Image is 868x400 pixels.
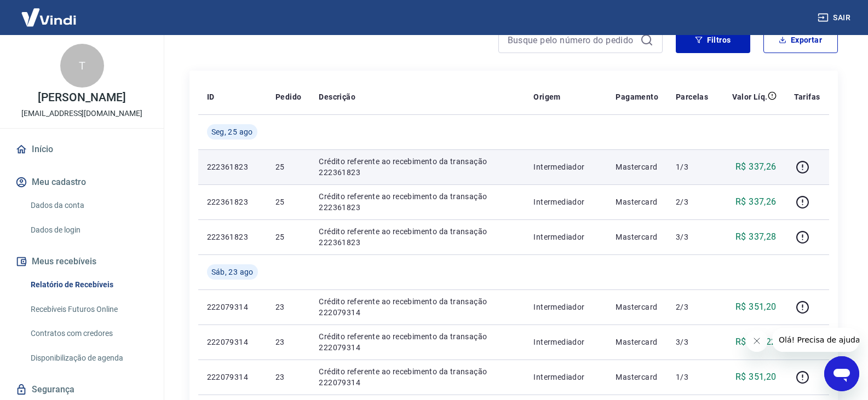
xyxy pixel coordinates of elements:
span: Sáb, 23 ago [211,266,254,277]
p: R$ 351,22 [735,335,777,349]
input: Busque pelo número do pedido [508,32,636,48]
p: Tarifas [794,91,820,102]
p: 222079314 [207,337,258,347]
p: 2/3 [676,302,708,312]
p: R$ 337,26 [735,195,777,208]
img: Vindi [13,1,84,34]
a: Relatório de Recebíveis [26,274,151,296]
a: Contratos com credores [26,322,151,345]
p: Mastercard [616,372,658,382]
p: [EMAIL_ADDRESS][DOMAIN_NAME] [21,108,142,119]
p: 3/3 [676,231,708,242]
p: [PERSON_NAME] [38,92,125,103]
p: 23 [275,302,301,312]
p: Parcelas [676,91,708,102]
p: 1/3 [676,161,708,172]
p: R$ 337,26 [735,160,777,173]
a: Dados de login [26,219,151,241]
a: Disponibilização de agenda [26,347,151,369]
p: Mastercard [616,337,658,347]
p: ID [207,91,215,102]
p: 23 [275,372,301,382]
p: Intermediador [533,161,598,172]
p: R$ 351,20 [735,370,777,384]
button: Filtros [676,27,750,53]
p: Intermediador [533,302,598,312]
p: Valor Líq. [732,91,768,102]
span: Olá! Precisa de ajuda? [7,8,92,16]
p: 222361823 [207,161,258,172]
a: Início [13,137,151,161]
p: Intermediador [533,337,598,347]
a: Dados da conta [26,194,151,217]
p: 3/3 [676,337,708,347]
p: 1/3 [676,372,708,382]
button: Sair [815,8,855,28]
iframe: Fechar mensagem [746,330,768,352]
iframe: Botão para abrir a janela de mensagens [824,356,859,391]
button: Exportar [763,27,838,53]
button: Meu cadastro [13,170,151,194]
p: Crédito referente ao recebimento da transação 222361823 [319,226,516,248]
p: Crédito referente ao recebimento da transação 222079314 [319,366,516,388]
p: Crédito referente ao recebimento da transação 222361823 [319,191,516,213]
p: Pagamento [616,91,658,102]
p: Mastercard [616,196,658,207]
p: R$ 351,20 [735,300,777,314]
a: Recebíveis Futuros Online [26,298,151,321]
span: Seg, 25 ago [211,126,253,137]
p: 222079314 [207,372,258,382]
p: 23 [275,337,301,347]
iframe: Mensagem da empresa [772,328,859,352]
p: Intermediador [533,372,598,382]
div: T [60,44,104,88]
p: 222361823 [207,196,258,207]
p: Origem [533,91,560,102]
p: 25 [275,161,301,172]
p: Crédito referente ao recebimento da transação 222079314 [319,296,516,318]
p: Crédito referente ao recebimento da transação 222079314 [319,331,516,353]
button: Meus recebíveis [13,250,151,274]
p: Intermediador [533,231,598,242]
p: 222079314 [207,302,258,312]
p: 25 [275,231,301,242]
p: 222361823 [207,231,258,242]
p: 2/3 [676,196,708,207]
p: Mastercard [616,161,658,172]
p: Crédito referente ao recebimento da transação 222361823 [319,156,516,178]
p: Mastercard [616,231,658,242]
p: Intermediador [533,196,598,207]
p: Pedido [275,91,301,102]
p: R$ 337,28 [735,230,777,244]
p: Mastercard [616,302,658,312]
p: 25 [275,196,301,207]
p: Descrição [319,91,355,102]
